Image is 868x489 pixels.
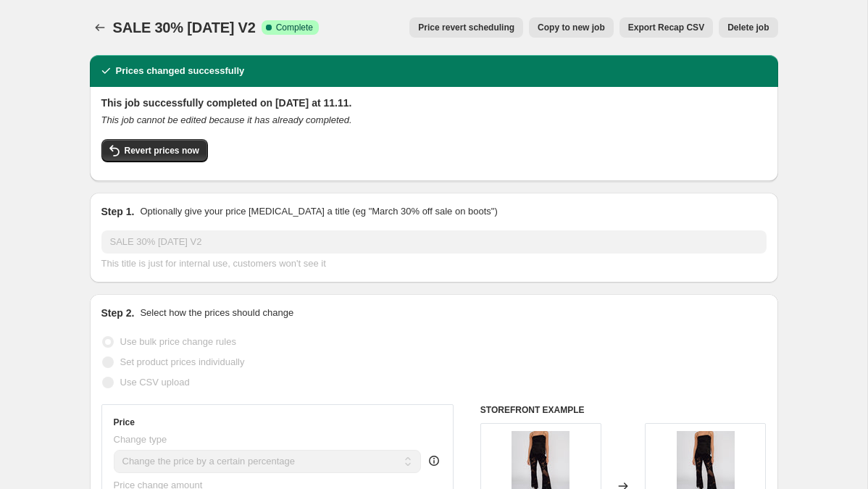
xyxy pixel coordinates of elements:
input: 30% off holiday sale [101,230,767,254]
div: help [427,454,441,468]
button: Revert prices now [101,139,208,162]
button: Delete job [719,17,777,38]
span: Price revert scheduling [418,22,514,33]
img: DSC00325_80x.jpg [512,431,569,489]
h2: Step 1. [101,204,135,219]
h3: Price [114,417,135,428]
i: This job cannot be edited because it has already completed. [101,114,352,125]
span: Complete [276,22,313,33]
span: Export Recap CSV [628,22,704,33]
button: Export Recap CSV [619,17,713,38]
h6: STOREFRONT EXAMPLE [480,404,767,416]
span: Change type [114,434,167,445]
button: Price revert scheduling [409,17,523,38]
span: Revert prices now [125,145,199,156]
button: Copy to new job [529,17,614,38]
h2: Step 2. [101,306,135,320]
h2: This job successfully completed on [DATE] at 11.11. [101,96,767,110]
img: DSC00325_80x.jpg [677,431,735,489]
span: Set product prices individually [120,356,245,367]
span: This title is just for internal use, customers won't see it [101,258,326,269]
p: Optionally give your price [MEDICAL_DATA] a title (eg "March 30% off sale on boots") [140,204,497,219]
button: Price change jobs [90,17,110,38]
span: Use CSV upload [120,377,190,388]
span: SALE 30% [DATE] V2 [113,20,256,35]
h2: Prices changed successfully [116,64,245,78]
span: Delete job [727,22,769,33]
p: Select how the prices should change [140,306,293,320]
span: Copy to new job [538,22,605,33]
span: Use bulk price change rules [120,336,236,347]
